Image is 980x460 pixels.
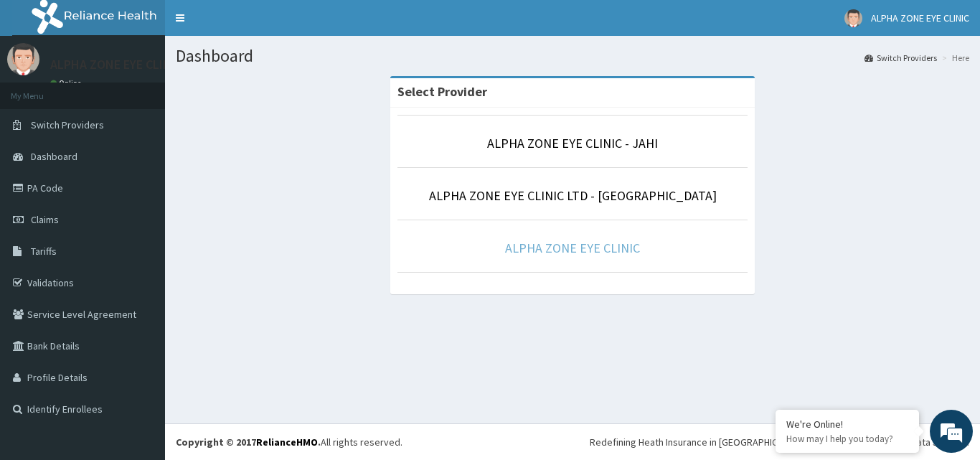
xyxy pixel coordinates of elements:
span: Tariffs [31,245,57,258]
span: ALPHA ZONE EYE CLINIC [871,11,969,24]
span: Claims [31,213,59,226]
a: ALPHA ZONE EYE CLINIC LTD - [GEOGRAPHIC_DATA] [429,187,717,204]
div: We're Online! [786,418,908,431]
p: How may I help you today? [786,433,908,445]
a: RelianceHMO [256,436,318,449]
strong: Select Provider [397,83,487,100]
h1: Dashboard [176,47,969,65]
strong: Copyright © 2017 . [176,436,321,449]
li: Here [938,52,969,64]
img: User Image [7,43,39,75]
img: User Image [844,9,862,27]
div: Redefining Heath Insurance in [GEOGRAPHIC_DATA] using Telemedicine and Data Science! [590,435,969,449]
footer: All rights reserved. [165,423,980,460]
p: ALPHA ZONE EYE CLINIC [50,58,182,71]
span: Switch Providers [31,118,104,131]
span: Dashboard [31,150,77,163]
a: ALPHA ZONE EYE CLINIC [505,240,640,256]
a: Switch Providers [864,52,937,64]
a: ALPHA ZONE EYE CLINIC - JAHI [487,135,658,151]
a: Online [50,78,85,88]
